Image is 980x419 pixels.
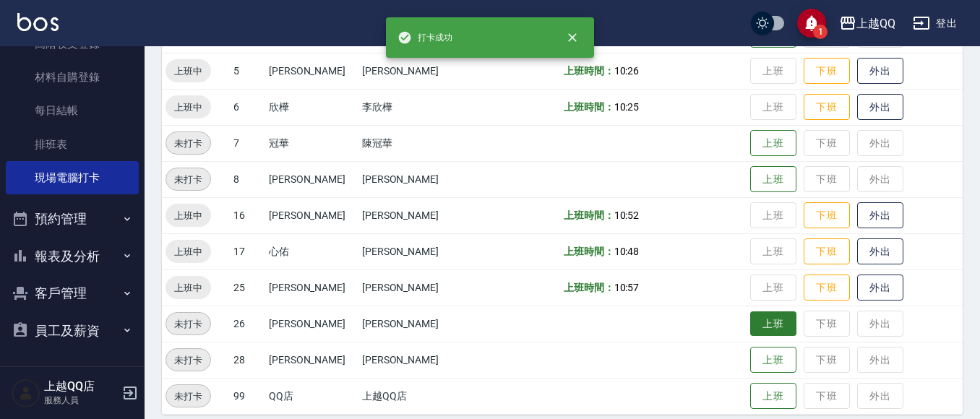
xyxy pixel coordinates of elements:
[230,89,265,125] td: 6
[265,269,358,306] td: [PERSON_NAME]
[397,30,452,45] span: 打卡成功
[804,58,850,85] button: 下班
[166,244,211,259] span: 上班中
[17,13,59,31] img: Logo
[166,280,211,295] span: 上班中
[265,306,358,342] td: [PERSON_NAME]
[230,269,265,306] td: 25
[857,238,903,265] button: 外出
[166,172,210,187] span: 未打卡
[265,342,358,378] td: [PERSON_NAME]
[6,161,139,194] a: 現場電腦打卡
[265,53,358,89] td: [PERSON_NAME]
[750,311,796,337] button: 上班
[833,9,901,38] button: 上越QQ
[804,94,850,121] button: 下班
[358,233,467,269] td: [PERSON_NAME]
[857,202,903,229] button: 外出
[166,64,211,79] span: 上班中
[750,130,796,157] button: 上班
[614,282,640,293] span: 10:57
[6,238,139,275] button: 報表及分析
[750,166,796,193] button: 上班
[564,209,614,221] b: 上班時間：
[813,25,828,39] span: 1
[6,61,139,94] a: 材料自購登錄
[614,65,640,77] span: 10:26
[358,378,467,414] td: 上越QQ店
[564,101,614,113] b: 上班時間：
[166,208,211,223] span: 上班中
[166,389,210,404] span: 未打卡
[6,200,139,238] button: 預約管理
[230,197,265,233] td: 16
[564,65,614,77] b: 上班時間：
[166,100,211,115] span: 上班中
[44,379,118,394] h5: 上越QQ店
[6,312,139,350] button: 員工及薪資
[265,89,358,125] td: 欣樺
[804,202,850,229] button: 下班
[230,161,265,197] td: 8
[614,209,640,221] span: 10:52
[358,342,467,378] td: [PERSON_NAME]
[857,275,903,301] button: 外出
[230,306,265,342] td: 26
[265,125,358,161] td: 冠華
[44,394,118,407] p: 服務人員
[230,378,265,414] td: 99
[230,53,265,89] td: 5
[750,347,796,373] button: 上班
[230,125,265,161] td: 7
[6,275,139,312] button: 客戶管理
[265,161,358,197] td: [PERSON_NAME]
[6,94,139,127] a: 每日結帳
[358,125,467,161] td: 陳冠華
[358,269,467,306] td: [PERSON_NAME]
[564,246,614,257] b: 上班時間：
[230,233,265,269] td: 17
[265,378,358,414] td: QQ店
[265,233,358,269] td: 心佑
[614,246,640,257] span: 10:48
[230,342,265,378] td: 28
[358,89,467,125] td: 李欣樺
[804,238,850,265] button: 下班
[750,383,796,410] button: 上班
[358,161,467,197] td: [PERSON_NAME]
[358,197,467,233] td: [PERSON_NAME]
[265,197,358,233] td: [PERSON_NAME]
[166,353,210,368] span: 未打卡
[856,14,895,33] div: 上越QQ
[907,10,963,37] button: 登出
[857,58,903,85] button: 外出
[166,316,210,332] span: 未打卡
[564,282,614,293] b: 上班時間：
[804,275,850,301] button: 下班
[358,306,467,342] td: [PERSON_NAME]
[614,101,640,113] span: 10:25
[358,53,467,89] td: [PERSON_NAME]
[12,379,40,407] img: Person
[556,22,588,53] button: close
[6,128,139,161] a: 排班表
[166,136,210,151] span: 未打卡
[797,9,826,38] button: save
[857,94,903,121] button: 外出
